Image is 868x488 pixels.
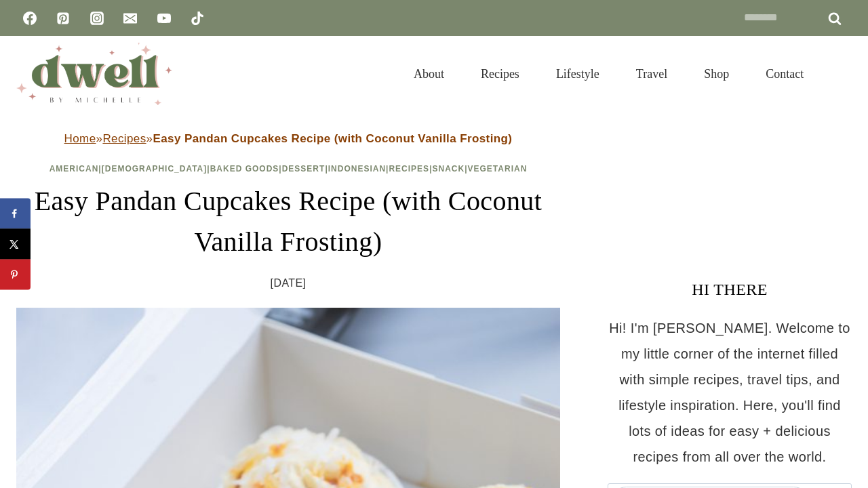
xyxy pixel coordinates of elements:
a: Home [64,132,96,145]
p: Hi! I'm [PERSON_NAME]. Welcome to my little corner of the internet filled with simple recipes, tr... [608,315,852,470]
a: Lifestyle [538,50,618,98]
a: Recipes [462,50,538,98]
a: Travel [618,50,686,98]
a: Facebook [16,5,43,32]
a: [DEMOGRAPHIC_DATA] [102,164,208,174]
a: Baked Goods [210,164,279,174]
a: TikTok [184,5,211,32]
a: About [395,50,462,98]
span: » » [64,132,513,145]
a: YouTube [151,5,178,32]
strong: Easy Pandan Cupcakes Recipe (with Coconut Vanilla Frosting) [153,132,512,145]
a: Dessert [282,164,325,174]
a: American [50,164,99,174]
a: Vegetarian [468,164,528,174]
nav: Primary Navigation [395,50,822,98]
h3: HI THERE [608,277,852,302]
a: Recipes [102,132,146,145]
img: DWELL by michelle [16,43,172,105]
a: Shop [686,50,747,98]
a: Indonesian [328,164,386,174]
time: [DATE] [271,273,307,293]
a: Email [117,5,144,32]
button: View Search Form [829,62,852,85]
a: Pinterest [50,5,77,32]
a: Instagram [83,5,111,32]
span: | | | | | | | [50,164,528,174]
h1: Easy Pandan Cupcakes Recipe (with Coconut Vanilla Frosting) [16,181,560,262]
a: Snack [432,164,465,174]
a: Contact [747,50,822,98]
a: Recipes [389,164,429,174]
